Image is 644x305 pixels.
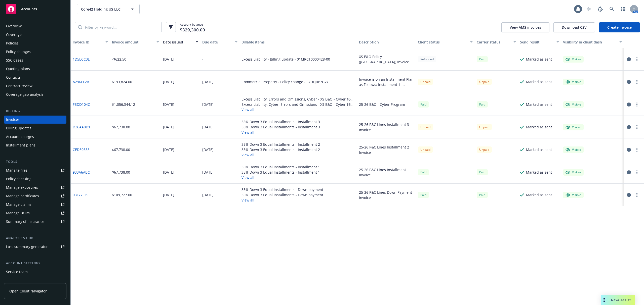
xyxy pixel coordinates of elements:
[4,141,66,149] a: Installment plans
[6,276,38,284] div: Sales relationships
[6,268,28,276] div: Service team
[180,22,205,32] span: Account balance
[563,39,616,45] div: Visibility in client dash
[526,170,552,175] div: Marked as sent
[78,25,82,29] svg: Search
[242,164,320,170] div: 35% Down 3 Equal Installments - Installment 1
[566,80,581,84] div: Visible
[4,65,66,73] a: Quoting plans
[4,22,66,30] a: Overview
[566,102,581,107] div: Visible
[477,124,492,130] div: Unpaid
[4,31,66,39] a: Coverage
[4,48,66,56] a: Policy changes
[418,39,467,45] div: Client status
[4,183,66,191] span: Manage exposures
[4,109,66,114] div: Billing
[477,192,488,198] div: Paid
[112,124,130,130] div: $67,738.00
[526,102,552,107] div: Marked as sent
[242,147,320,152] div: 35% Down 3 Equal Installments - Installment 2
[359,122,414,132] div: 25-26 P&C Lines Installment 3 Invoice
[242,96,355,102] div: Excess Liability, Errors and Omissions, Cyber - XS E&O - Cyber $5M p/o $20M xs $30M ([GEOGRAPHIC_...
[6,82,32,90] div: Contract review
[112,170,130,175] div: $67,738.00
[418,124,433,130] div: Unpaid
[112,39,153,45] div: Invoice amount
[595,4,605,14] a: Report a Bug
[416,36,475,48] button: Client status
[477,39,510,45] div: Carrier status
[6,56,23,64] div: SSC Cases
[6,175,31,183] div: Policy checking
[4,90,66,98] a: Coverage gap analysis
[418,192,429,198] span: Paid
[4,276,66,284] a: Sales relationships
[520,39,554,45] div: Send result
[9,288,47,294] span: Open Client Navigator
[359,190,414,200] div: 25-26 P&C Lines Down Payment Invoice
[112,57,126,62] div: -$622.50
[477,79,492,85] div: Unpaid
[359,144,414,155] div: 25-26 P&C Lines Installment 2 Invoice
[359,167,414,178] div: 25-26 P&C Lines Installment 1 Invoice
[112,147,130,152] div: $67,738.00
[477,169,488,175] div: Paid
[82,22,162,32] input: Filter by keyword...
[6,39,19,47] div: Policies
[242,152,320,158] button: View all
[4,124,66,132] a: Billing updates
[71,36,110,48] button: Invoice ID
[6,166,27,174] div: Manage files
[4,268,66,276] a: Service team
[242,187,323,192] div: 35% Down 3 Equal Installments - Down payment
[163,170,174,175] div: [DATE]
[566,125,581,129] div: Visible
[4,209,66,217] a: Manage BORs
[73,124,90,130] a: D36AA8D1
[4,39,66,47] a: Policies
[73,170,90,175] a: 933A6ABC
[242,130,320,135] button: View all
[163,147,174,152] div: [DATE]
[4,261,66,266] div: Account settings
[6,116,20,124] div: Invoices
[6,183,38,191] div: Manage exposures
[418,56,436,62] div: Refunded
[163,192,174,197] div: [DATE]
[163,57,174,62] div: [DATE]
[359,77,414,87] div: Invoice is on an Installment Plan as Follows: Installment 1 - $109,834 Due Upon Receipt of this I...
[566,170,581,175] div: Visible
[4,175,66,183] a: Policy checking
[418,101,429,108] div: Paid
[73,192,88,197] a: 03F77F25
[526,147,552,152] div: Marked as sent
[180,27,205,33] span: $329,300.00
[73,102,90,107] a: FBDD104C
[584,4,594,14] a: Start snowing
[81,7,125,12] span: Core42 Holding US LLC
[239,36,357,48] button: Billable items
[202,79,214,84] div: [DATE]
[6,31,22,39] div: Coverage
[418,169,429,175] div: Paid
[73,79,89,84] a: A296EF2B
[73,39,102,45] div: Invoice ID
[526,192,552,197] div: Marked as sent
[566,193,581,197] div: Visible
[163,39,193,45] div: Date issued
[611,298,631,302] span: Nova Assist
[242,197,323,203] button: View all
[4,243,66,251] a: Loss summary generator
[4,133,66,141] a: Account charges
[202,192,214,197] div: [DATE]
[242,175,320,180] button: View all
[242,124,320,130] div: 35% Down 3 Equal Installments - Installment 3
[200,36,239,48] button: Due date
[601,295,607,305] div: Drag to move
[477,146,492,153] div: Unpaid
[357,36,416,48] button: Description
